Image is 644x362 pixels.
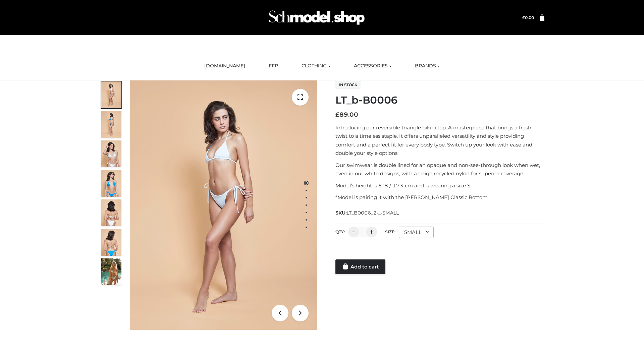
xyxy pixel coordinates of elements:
[385,229,395,234] label: Size:
[335,209,399,217] span: SKU:
[101,199,121,226] img: ArielClassicBikiniTop_CloudNine_AzureSky_OW114ECO_7-scaled.jpg
[335,94,544,106] h1: LT_b-B0006
[349,59,396,73] a: ACCESSORIES
[346,210,399,216] span: LT_B0006_2-_-SMALL
[335,229,345,234] label: QTY:
[522,15,534,20] a: £0.00
[335,259,385,274] a: Add to cart
[101,81,121,108] img: ArielClassicBikiniTop_CloudNine_AzureSky_OW114ECO_1-scaled.jpg
[335,123,544,158] p: Introducing our reversible triangle bikini top. A masterpiece that brings a fresh twist to a time...
[101,258,121,285] img: Arieltop_CloudNine_AzureSky2.jpg
[335,181,544,190] p: Model’s height is 5 ‘8 / 173 cm and is wearing a size S.
[522,15,525,20] span: £
[101,111,121,138] img: ArielClassicBikiniTop_CloudNine_AzureSky_OW114ECO_2-scaled.jpg
[101,170,121,197] img: ArielClassicBikiniTop_CloudNine_AzureSky_OW114ECO_4-scaled.jpg
[335,111,339,118] span: £
[266,4,367,31] img: Schmodel Admin 964
[130,80,317,330] img: ArielClassicBikiniTop_CloudNine_AzureSky_OW114ECO_1
[101,229,121,256] img: ArielClassicBikiniTop_CloudNine_AzureSky_OW114ECO_8-scaled.jpg
[335,111,358,118] bdi: 89.00
[264,59,283,73] a: FFP
[297,59,335,73] a: CLOTHING
[101,140,121,167] img: ArielClassicBikiniTop_CloudNine_AzureSky_OW114ECO_3-scaled.jpg
[522,15,534,20] bdi: 0.00
[335,161,544,178] p: Our swimwear is double lined for an opaque and non-see-through look when wet, even in our white d...
[335,81,361,89] span: In stock
[399,227,434,238] div: SMALL
[199,59,250,73] a: [DOMAIN_NAME]
[410,59,445,73] a: BRANDS
[335,193,544,202] p: *Model is pairing it with the [PERSON_NAME] Classic Bottom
